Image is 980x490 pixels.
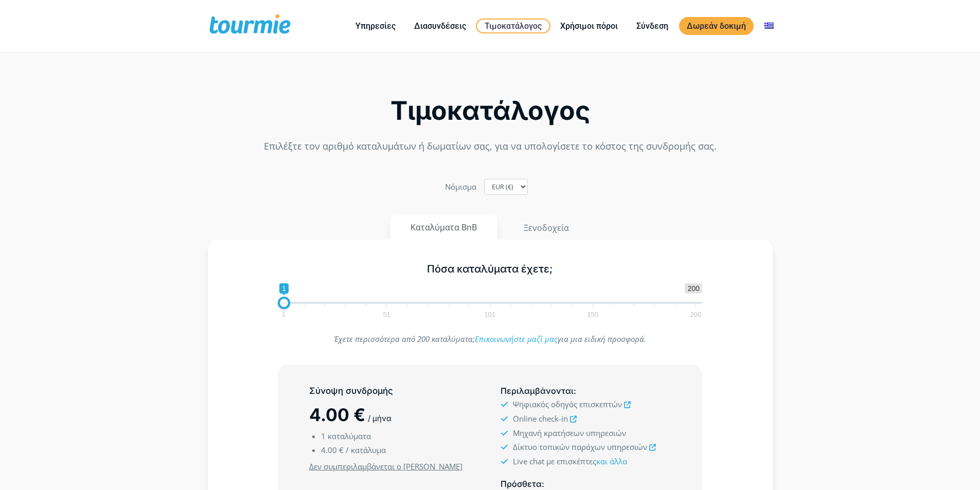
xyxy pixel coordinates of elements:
span: Πρόσθετα [501,479,542,489]
span: 51 [382,312,392,317]
span: καταλύματα [328,431,371,441]
span: / μήνα [368,413,391,423]
span: Online check-in [513,413,568,424]
span: Δίκτυο τοπικών παρόχων υπηρεσιών [513,442,647,452]
span: 101 [483,312,497,317]
span: 4.00 € [309,404,365,425]
label: Nόμισμα [445,180,476,194]
span: 4.00 € [321,445,344,455]
a: Σύνδεση [629,20,676,32]
a: και άλλα [596,456,627,466]
a: Χρήσιμοι πόροι [553,20,626,32]
a: Δωρεάν δοκιμή [679,17,754,35]
span: / κατάλυμα [346,445,386,455]
h5: Πόσα καταλύματα έχετε; [278,263,702,276]
a: Επικοινωνήστε μαζί μας [475,334,558,344]
span: 1 [321,431,326,441]
p: Έχετε περισσότερα από 200 καταλύματα; για μια ειδική προσφορά. [278,332,702,346]
h5: Σύνοψη συνδρομής [309,385,479,397]
span: Μηχανή κρατήσεων υπηρεσιών [513,428,626,438]
p: Επιλέξτε τον αριθμό καταλυμάτων ή δωματίων σας, για να υπολογίσετε το κόστος της συνδρομής σας. [208,139,773,153]
a: Διασυνδέσεις [406,20,474,32]
h2: Τιμοκατάλογος [208,99,773,123]
span: Ψηφιακός οδηγός επισκεπτών [513,399,622,409]
button: Ξενοδοχεία [503,215,590,240]
button: Καταλύματα BnB [390,215,497,240]
span: 1 [280,312,287,317]
span: 200 [689,312,703,317]
span: Περιλαμβάνονται [501,386,574,396]
span: 1 [279,283,289,294]
span: 200 [685,283,702,294]
span: 150 [585,312,600,317]
h5: : [501,385,670,397]
u: Δεν συμπεριλαμβάνεται ο [PERSON_NAME] [309,461,462,471]
span: Live chat με επισκέπτες [513,456,627,466]
a: Τιμοκατάλογος [476,19,550,33]
a: Υπηρεσίες [348,20,403,32]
